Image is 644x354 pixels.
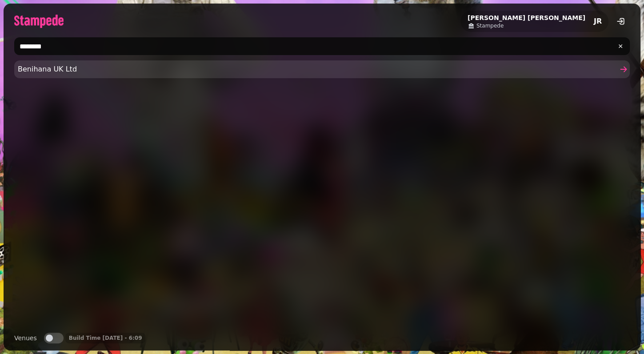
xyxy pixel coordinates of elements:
button: logout [612,12,630,30]
label: Venues [14,333,37,343]
a: Stampede [468,22,585,29]
span: Stampede [476,22,504,29]
a: Benihana UK Ltd [14,60,630,78]
img: logo [14,15,64,28]
p: Build Time [DATE] - 6:09 [69,334,142,342]
span: JR [594,18,602,25]
h2: [PERSON_NAME] [PERSON_NAME] [468,13,585,22]
button: clear [613,39,628,54]
span: Benihana UK Ltd [18,64,617,75]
